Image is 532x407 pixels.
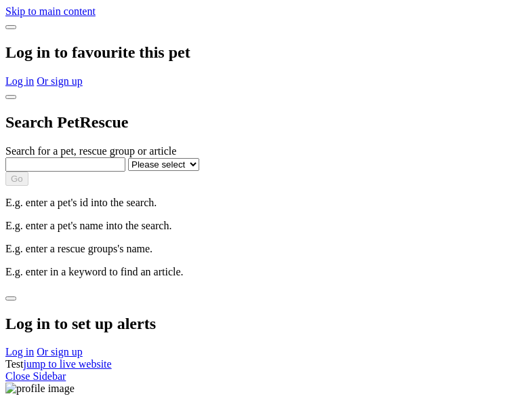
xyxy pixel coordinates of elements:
a: Or sign up [37,346,83,357]
a: Close Sidebar [5,370,66,382]
div: Dialog Window - Close (Press escape to close) [5,289,527,359]
p: E.g. enter a pet's id into the search. [5,197,527,209]
button: close [5,95,16,99]
a: Log in [5,75,34,87]
p: E.g. enter in a keyword to find an article. [5,266,527,278]
div: Test [5,358,527,370]
button: close [5,25,16,29]
h2: Log in to favourite this pet [5,43,527,62]
div: Dialog Window - Close (Press escape to close) [5,18,527,88]
p: E.g. enter a pet's name into the search. [5,220,527,232]
a: jump to live website [23,358,111,370]
button: Go [5,172,28,186]
label: Search for a pet, rescue group or article [5,145,176,157]
button: close [5,296,16,301]
h2: Search PetRescue [5,113,527,132]
img: profile image [5,383,75,395]
h2: Log in to set up alerts [5,315,527,333]
a: Log in [5,346,34,357]
a: Or sign up [37,75,83,87]
p: E.g. enter a rescue groups's name. [5,243,527,255]
div: Dialog Window - Close (Press escape to close) [5,88,527,278]
a: Skip to main content [5,5,96,17]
